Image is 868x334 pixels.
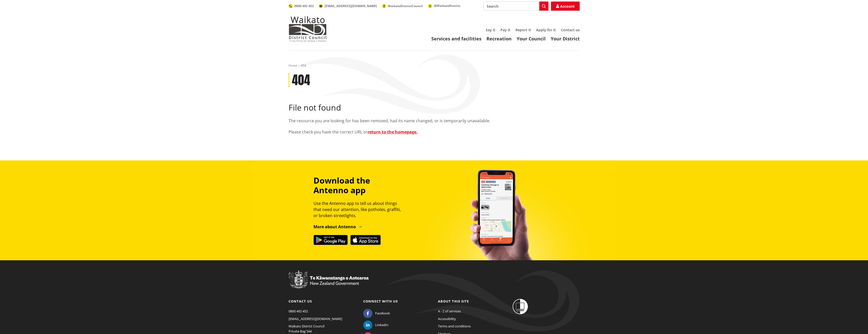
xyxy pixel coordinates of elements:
[428,4,460,8] a: @WaikatoDistrict
[294,4,314,8] span: 0800 492 452
[388,4,423,8] span: WaikatoDistrictCouncil
[319,4,377,8] a: [EMAIL_ADDRESS][DOMAIN_NAME]
[517,36,546,42] a: Your Council
[431,36,481,42] a: Services and facilities
[289,270,369,289] img: New Zealand Government
[289,118,580,124] p: The resource you are looking for has been removed, had its name changed, or is temporarily unavai...
[289,63,297,68] a: Home
[363,311,390,315] a: Facebook
[486,27,495,32] a: Say it
[363,299,398,303] a: Connect with us
[438,299,469,303] a: About this site
[438,324,471,328] a: Terms and conditions
[551,36,580,42] a: Your District
[289,299,312,303] a: Contact us
[536,27,556,32] a: Apply for it
[513,299,528,314] img: Shielded
[313,235,348,245] img: Get it on Google Play
[551,2,580,11] a: Account
[438,316,456,321] a: Accessibility
[289,64,580,68] nav: breadcrumb
[289,129,580,135] p: Please check you have the correct URL or
[289,4,314,8] a: 0800 492 452
[382,4,423,8] a: WaikatoDistrictCouncil
[325,4,377,8] span: [EMAIL_ADDRESS][DOMAIN_NAME]
[375,323,388,328] span: LinkedIn
[375,311,390,316] span: Facebook
[289,282,369,286] a: New Zealand Government
[434,4,460,8] span: @WaikatoDistrict
[363,323,388,327] a: LinkedIn
[561,27,580,32] a: Contact us
[438,309,461,313] a: A - Z of services
[483,2,548,11] input: Search input
[292,73,310,88] h1: 404
[368,129,418,135] a: return to the homepage.
[301,63,306,68] span: 404
[515,27,531,32] a: Report it
[289,309,308,313] a: 0800 492 452
[313,176,405,195] h3: Download the Antenno app
[313,224,362,230] a: More about Antenno
[350,235,381,245] img: Download on the App Store
[289,316,342,321] a: [EMAIL_ADDRESS][DOMAIN_NAME]
[486,36,512,42] a: Recreation
[500,27,510,32] a: Pay it
[289,103,580,112] h2: File not found
[313,200,405,219] p: Use the Antenno app to tell us about things that need our attention, like potholes, graffiti, or ...
[289,16,327,42] img: Waikato District Council - Te Kaunihera aa Takiwaa o Waikato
